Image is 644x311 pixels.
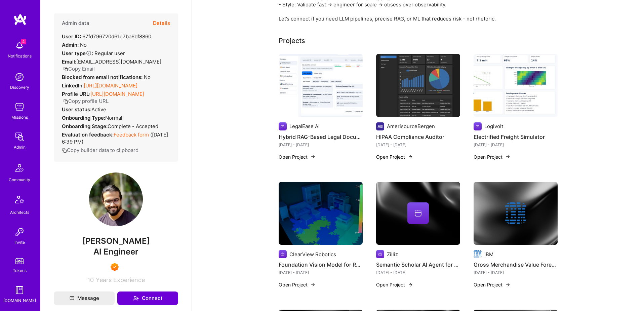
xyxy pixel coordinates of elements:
[8,52,32,60] div: Notifications
[13,130,26,144] img: admin teamwork
[70,296,74,301] i: icon Mail
[63,65,95,72] button: Copy Email
[62,33,81,40] strong: User ID:
[279,281,316,288] button: Open Project
[13,13,27,26] img: logo
[10,209,29,216] div: Architects
[63,98,109,105] button: Copy profile URL
[474,153,511,160] button: Open Project
[62,147,138,154] button: Copy builder data to clipboard
[376,54,460,117] img: HIPAA Compliance Auditor
[62,50,125,57] div: Regular user
[62,131,114,138] strong: Evaluation feedback:
[14,144,26,151] div: Admin
[10,84,29,91] div: Discovery
[279,54,363,117] img: Hybrid RAG-Based Legal Document Pipeline
[13,225,26,239] img: Invite
[21,39,26,44] span: 4
[87,276,94,283] span: 10
[289,251,336,258] div: ClearView Robotics
[289,123,320,130] div: LegalEase AI
[62,131,170,145] div: ( [DATE] 6:39 PM )
[279,153,316,160] button: Open Project
[76,59,161,65] span: [EMAIL_ADDRESS][DOMAIN_NAME]
[505,282,511,287] img: arrow-right
[133,295,139,301] i: icon Connect
[279,182,363,245] img: Foundation Vision Model for Real-World Clutter Detection
[62,91,90,97] strong: Profile URL:
[376,122,384,130] img: Company logo
[376,250,384,258] img: Company logo
[279,141,363,148] div: [DATE] - [DATE]
[90,91,144,97] a: [URL][DOMAIN_NAME]
[111,263,119,271] img: Exceptional A.Teamer
[474,182,558,245] img: cover
[408,282,413,287] img: arrow-right
[474,122,482,130] img: Company logo
[13,70,26,84] img: discovery
[279,260,363,269] h4: Foundation Vision Model for Real-World Clutter Detection
[108,123,158,129] span: Complete - Accepted
[13,100,26,114] img: teamwork
[279,132,363,141] h4: Hybrid RAG-Based Legal Document Pipeline
[14,239,25,246] div: Invite
[13,39,26,52] img: bell
[117,291,178,305] button: Connect
[13,267,27,274] div: Tokens
[62,74,144,80] strong: Blocked from email notifications:
[89,172,143,226] img: User Avatar
[376,182,460,245] img: cover
[62,82,84,89] strong: LinkedIn:
[474,269,558,276] div: [DATE] - [DATE]
[63,99,68,104] i: icon Copy
[54,236,178,246] span: [PERSON_NAME]
[474,141,558,148] div: [DATE] - [DATE]
[63,67,68,72] i: icon Copy
[62,74,151,81] div: No
[9,176,30,183] div: Community
[153,13,170,33] button: Details
[408,154,413,159] img: arrow-right
[474,54,558,117] img: Electrified Freight Simulator
[484,123,503,130] div: Logivolt
[13,283,26,297] img: guide book
[15,258,24,264] img: tokens
[96,276,145,283] span: Years Experience
[62,33,151,40] div: 67fd796720d61e7ba6bf8860
[505,154,511,159] img: arrow-right
[310,282,316,287] img: arrow-right
[3,297,36,304] div: [DOMAIN_NAME]
[91,106,106,113] span: Active
[62,115,105,121] strong: Onboarding Type:
[505,202,526,224] img: Company logo
[11,160,28,176] img: Community
[62,41,87,48] div: No
[376,153,413,160] button: Open Project
[387,251,398,258] div: Zilliz
[279,36,305,46] div: Projects
[105,115,122,121] span: normal
[376,269,460,276] div: [DATE] - [DATE]
[54,291,115,305] button: Message
[310,154,316,159] img: arrow-right
[86,50,92,56] i: Help
[387,123,435,130] div: AmerisourceBergen
[376,281,413,288] button: Open Project
[62,59,76,65] strong: Email:
[376,141,460,148] div: [DATE] - [DATE]
[11,114,28,121] div: Missions
[376,132,460,141] h4: HIPAA Compliance Auditor
[62,50,93,56] strong: User type :
[62,148,67,153] i: icon Copy
[376,260,460,269] h4: Semantic Scholar AI Agent for Accelerated Literature Review
[484,251,493,258] div: IBM
[62,42,79,48] strong: Admin:
[62,20,89,26] h4: Admin data
[84,82,137,89] a: [URL][DOMAIN_NAME]
[62,106,91,113] strong: User status:
[474,132,558,141] h4: Electrified Freight Simulator
[114,131,149,138] a: Feedback form
[93,247,138,257] span: AI Engineer
[474,250,482,258] img: Company logo
[279,122,287,130] img: Company logo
